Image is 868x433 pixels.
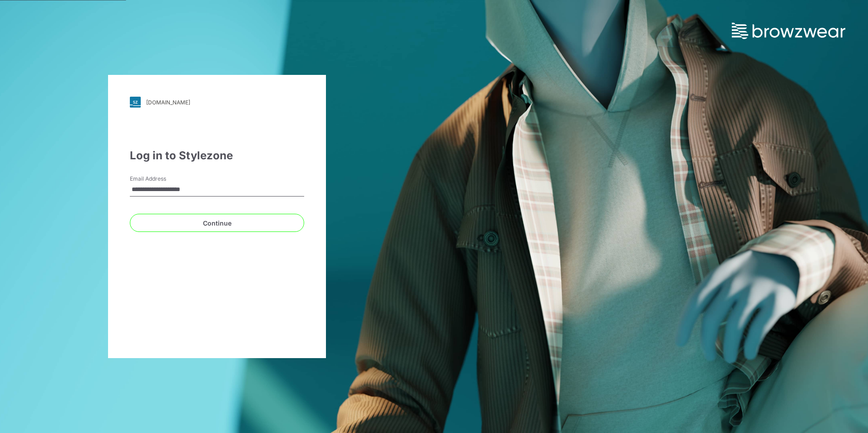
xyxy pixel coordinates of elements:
button: Continue [130,214,304,232]
label: Email Address [130,175,193,183]
img: browzwear-logo.73288ffb.svg [732,23,845,39]
img: svg+xml;base64,PHN2ZyB3aWR0aD0iMjgiIGhlaWdodD0iMjgiIHZpZXdCb3g9IjAgMCAyOCAyOCIgZmlsbD0ibm9uZSIgeG... [130,97,141,108]
div: Log in to Stylezone [130,148,304,164]
a: [DOMAIN_NAME] [130,97,304,108]
div: [DOMAIN_NAME] [146,99,190,106]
